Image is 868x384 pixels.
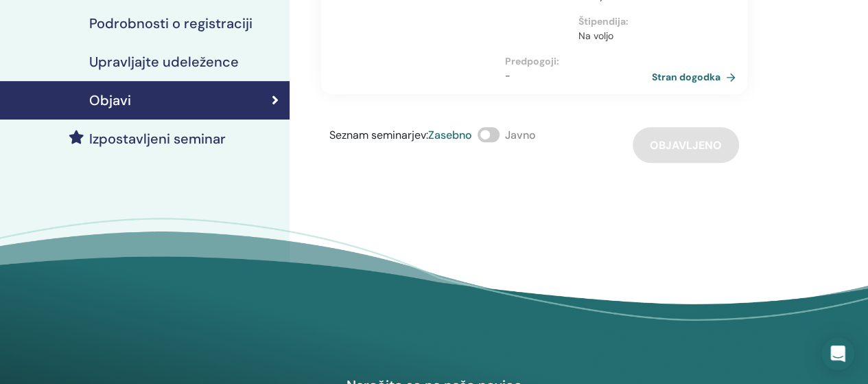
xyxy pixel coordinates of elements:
p: - [504,69,652,83]
h4: Izpostavljeni seminar [89,131,226,147]
span: Seznam seminarjev : [329,128,428,142]
span: Javno [505,128,536,142]
div: Open Intercom Messenger [821,337,854,370]
span: Zasebno [428,128,472,142]
p: Štipendija : [578,14,644,29]
p: Predpogoji : [504,54,652,69]
h4: Upravljajte udeležence [89,54,239,70]
p: Na voljo [578,29,644,43]
h4: Podrobnosti o registraciji [89,15,253,32]
a: Stran dogodka [652,67,741,87]
h4: Objavi [89,92,131,109]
